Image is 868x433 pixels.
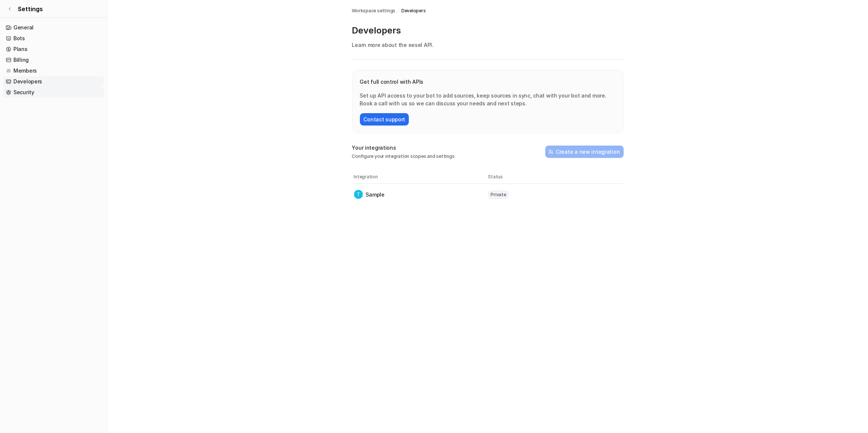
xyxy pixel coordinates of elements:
a: General [3,22,104,33]
a: Plans [3,44,104,54]
p: Configure your integration scopes and settings [352,153,455,160]
p: Sample [366,191,385,198]
a: Members [3,66,104,76]
p: Get full control with APIs [360,78,616,86]
th: Integration [354,173,488,181]
button: Create a new integration [545,146,623,158]
span: / [398,7,399,14]
p: Your integrations [352,144,455,152]
span: Learn more about the . [352,42,433,48]
span: Settings [18,4,43,13]
h2: Create a new integration [556,148,620,156]
a: Workspace settings [352,7,396,14]
p: Set up API access to your bot to add sources, keep sources in sync, chat with your bot and more. ... [360,92,616,107]
a: Billing [3,55,104,65]
th: Status [488,173,622,181]
p: Developers [352,25,624,36]
a: eesel API [408,42,432,48]
span: Private [488,191,509,199]
a: Developers [401,7,426,14]
a: Bots [3,33,104,44]
a: Developers [3,76,104,87]
a: Security [3,87,104,98]
button: Contact support [360,113,409,125]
